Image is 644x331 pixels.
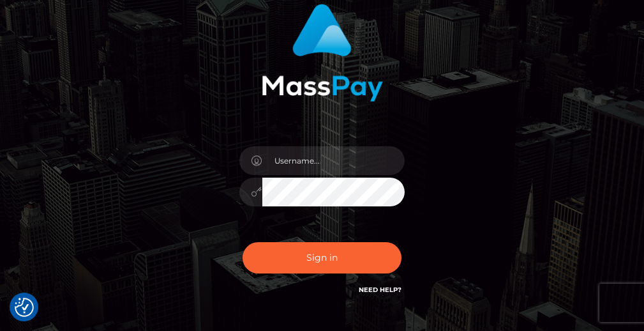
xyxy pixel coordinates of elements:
[262,146,405,175] input: Username...
[243,242,402,273] button: Sign in
[15,298,34,317] img: Revisit consent button
[15,298,34,317] button: Consent Preferences
[262,4,383,102] img: MassPay Login
[359,286,401,294] a: Need Help?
